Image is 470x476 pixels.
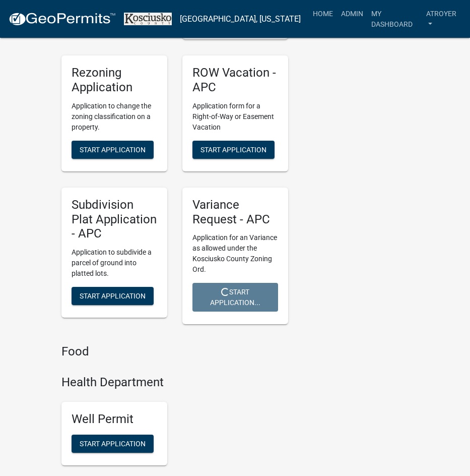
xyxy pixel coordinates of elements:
[192,198,278,227] h5: Variance Request - APC
[192,141,275,159] button: Start Application
[180,11,301,28] a: [GEOGRAPHIC_DATA], [US_STATE]
[72,101,157,133] p: Application to change the zoning classification on a property.
[80,292,146,300] span: Start Application
[80,439,146,447] span: Start Application
[72,435,154,453] button: Start Application
[72,412,157,427] h5: Well Permit
[124,13,172,25] img: Kosciusko County, Indiana
[192,232,278,275] p: Application for an Variance as allowed under the Kosciusko County Zoning Ord.
[72,141,154,159] button: Start Application
[72,287,154,305] button: Start Application
[422,4,462,34] a: atroyer
[61,375,288,390] h4: Health Department
[80,145,146,153] span: Start Application
[337,4,367,23] a: Admin
[309,4,337,23] a: Home
[61,344,288,359] h4: Food
[72,198,157,241] h5: Subdivision Plat Application - APC
[367,4,422,34] a: My Dashboard
[192,101,278,133] p: Application form for a Right-of-Way or Easement Vacation
[72,66,157,95] h5: Rezoning Application
[200,145,266,153] span: Start Application
[192,66,278,95] h5: ROW Vacation - APC
[210,288,260,307] span: Start Application...
[192,283,278,312] button: Start Application...
[72,247,157,279] p: Application to subdivide a parcel of ground into platted lots.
